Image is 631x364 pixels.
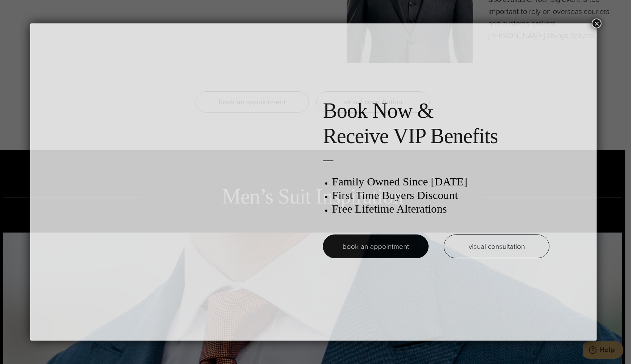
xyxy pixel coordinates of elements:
[592,19,602,28] button: Close
[323,234,429,258] a: book an appointment
[332,188,549,202] h3: First Time Buyers Discount
[444,234,549,258] a: visual consultation
[17,5,32,12] span: Help
[332,175,549,188] h3: Family Owned Since [DATE]
[323,98,549,149] h2: Book Now & Receive VIP Benefits
[332,202,549,216] h3: Free Lifetime Alterations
